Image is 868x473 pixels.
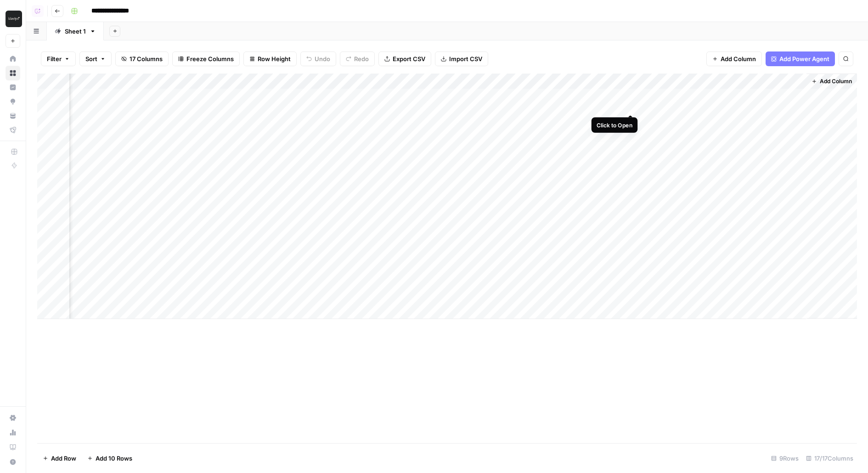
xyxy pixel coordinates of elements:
[47,22,104,40] a: Sheet 1
[258,54,291,63] span: Row Height
[6,108,20,123] a: Your Data
[315,54,330,63] span: Undo
[721,54,756,63] span: Add Column
[115,51,169,66] button: 17 Columns
[65,27,86,36] div: Sheet 1
[47,54,62,63] span: Filter
[6,410,20,425] a: Settings
[435,51,488,66] button: Import CSV
[354,54,369,63] span: Redo
[85,54,97,63] span: Sort
[300,51,336,66] button: Undo
[51,454,76,463] span: Add Row
[779,54,829,63] span: Add Power Agent
[766,51,835,66] button: Add Power Agent
[37,451,82,466] button: Add Row
[802,451,857,466] div: 17/17 Columns
[6,80,20,95] a: Insights
[96,454,132,463] span: Add 10 Rows
[340,51,375,66] button: Redo
[597,121,632,130] div: Click to Open
[6,7,20,30] button: Workspace: Klaviyo
[243,51,297,66] button: Row Height
[6,455,20,469] button: Help + Support
[186,54,234,63] span: Freeze Columns
[393,54,425,63] span: Export CSV
[808,75,856,87] button: Add Column
[378,51,431,66] button: Export CSV
[79,51,112,66] button: Sort
[449,54,482,63] span: Import CSV
[6,425,20,440] a: Usage
[6,51,20,66] a: Home
[172,51,240,66] button: Freeze Columns
[6,440,20,455] a: Learning Hub
[706,51,762,66] button: Add Column
[820,77,852,85] span: Add Column
[82,451,138,466] button: Add 10 Rows
[130,54,163,63] span: 17 Columns
[767,451,802,466] div: 9 Rows
[6,94,20,109] a: Opportunities
[6,66,20,80] a: Browse
[41,51,76,66] button: Filter
[6,123,20,137] a: Flightpath
[6,11,22,27] img: Klaviyo Logo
